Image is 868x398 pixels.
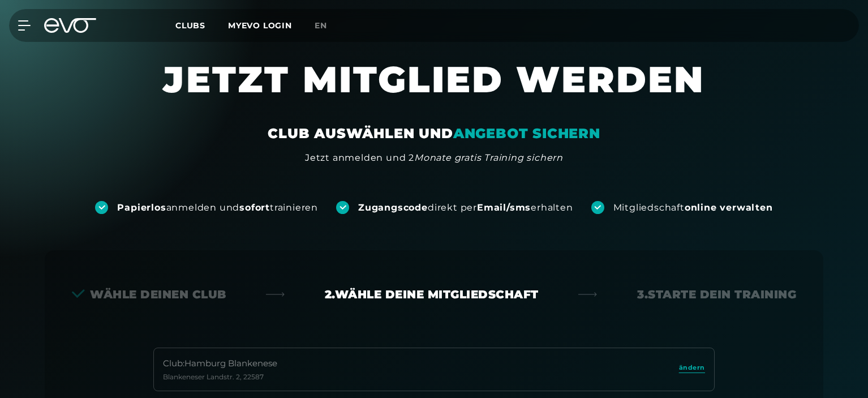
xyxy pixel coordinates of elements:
[315,20,327,31] span: en
[72,286,226,302] div: Wähle deinen Club
[414,152,563,163] em: Monate gratis Training sichern
[613,202,773,214] div: Mitgliedschaft
[239,202,270,213] strong: sofort
[477,202,531,213] strong: Email/sms
[358,202,428,213] strong: Zugangscode
[637,286,796,302] div: 3. Starte dein Training
[117,202,166,213] strong: Papierlos
[163,357,277,370] div: Club : Hamburg Blankenese
[94,57,774,125] h1: JETZT MITGLIED WERDEN
[175,20,228,31] a: Clubs
[453,125,600,142] em: ANGEBOT SICHERN
[228,20,292,31] a: MYEVO LOGIN
[315,19,341,32] a: en
[685,202,773,213] strong: online verwalten
[325,286,539,302] div: 2. Wähle deine Mitgliedschaft
[163,373,277,382] div: Blankeneser Landstr. 2 , 22587
[268,125,600,143] div: CLUB AUSWÄHLEN UND
[117,202,318,214] div: anmelden und trainieren
[175,20,205,31] span: Clubs
[305,151,563,165] div: Jetzt anmelden und 2
[679,363,705,376] a: ändern
[358,202,573,214] div: direkt per erhalten
[679,363,705,373] span: ändern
